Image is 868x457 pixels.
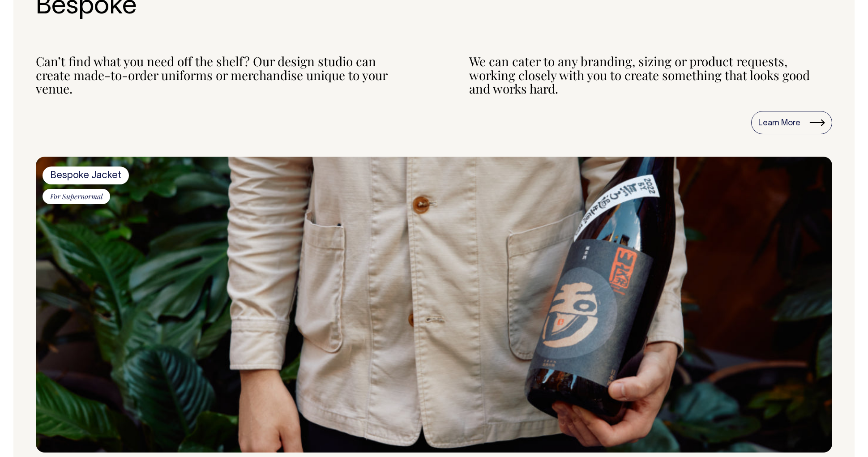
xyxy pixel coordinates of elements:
span: Bespoke Jacket [43,167,129,184]
div: We can cater to any branding, sizing or product requests, working closely with you to create some... [469,55,833,96]
div: Can’t find what you need off the shelf? Our design studio can create made-to-order uniforms or me... [36,55,399,96]
img: Bespoke [36,157,832,453]
a: Learn More [751,111,832,134]
span: For Supernormal [43,189,110,204]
